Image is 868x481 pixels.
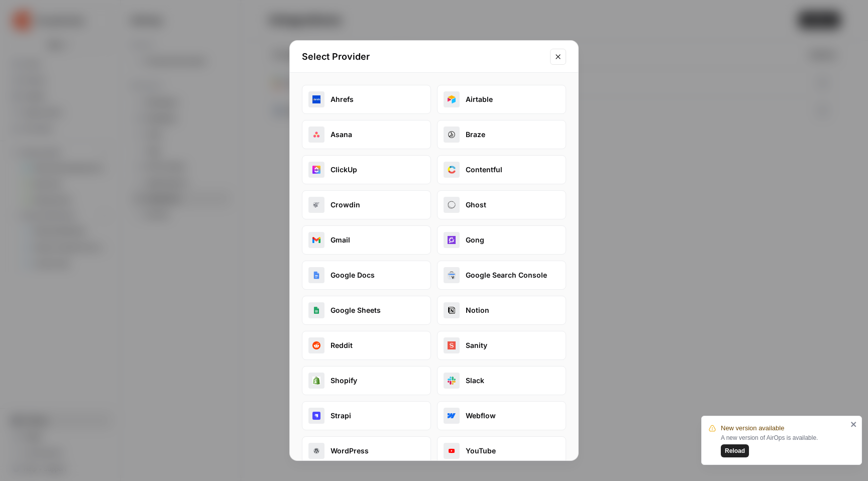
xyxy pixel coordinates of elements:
img: gmail [312,236,320,244]
button: airtable_oauthAirtable [437,85,566,114]
button: google_search_consoleGoogle Search Console [437,261,566,290]
img: google_search_console [448,271,456,279]
img: airtable_oauth [448,95,456,103]
button: ghostGhost [437,190,566,219]
button: notionNotion [437,296,566,325]
button: close [850,420,857,428]
button: redditReddit [302,331,431,360]
button: sanitySanity [437,331,566,360]
button: slackSlack [437,366,566,395]
img: gong [448,236,456,244]
img: contentful [448,166,456,174]
button: gongGong [437,225,566,255]
button: gmailGmail [302,225,431,255]
img: notion [448,306,456,314]
div: A new version of AirOps is available. [721,433,847,457]
button: youtubeYouTube [437,436,566,465]
img: strapi [312,412,320,420]
img: ahrefs [312,95,320,103]
span: Reload [725,446,745,455]
img: youtube [448,447,456,455]
button: asanaAsana [302,120,431,149]
button: crowdinCrowdin [302,190,431,219]
img: shopify [312,377,320,385]
button: shopifyShopify [302,366,431,395]
img: ghost [448,201,456,209]
img: asana [312,131,320,139]
img: wordpress [312,447,320,455]
button: brazeBraze [437,120,566,149]
span: New version available [721,423,784,433]
button: webflow_oauthWebflow [437,401,566,430]
button: wordpressWordPress [302,436,431,465]
button: google_docsGoogle Docs [302,261,431,290]
img: reddit [312,341,320,349]
img: sanity [448,341,456,349]
img: crowdin [312,201,320,209]
button: Reload [721,444,749,457]
img: slack [448,377,456,385]
button: clickupClickUp [302,155,431,184]
img: google_docs [312,271,320,279]
img: clickup [312,166,320,174]
button: contentfulContentful [437,155,566,184]
button: ahrefsAhrefs [302,85,431,114]
button: google_sheetsGoogle Sheets [302,296,431,325]
img: google_sheets [312,306,320,314]
img: webflow_oauth [448,412,456,420]
h2: Select Provider [302,50,544,64]
button: strapiStrapi [302,401,431,430]
button: Close modal [550,49,566,65]
img: braze [448,131,456,139]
